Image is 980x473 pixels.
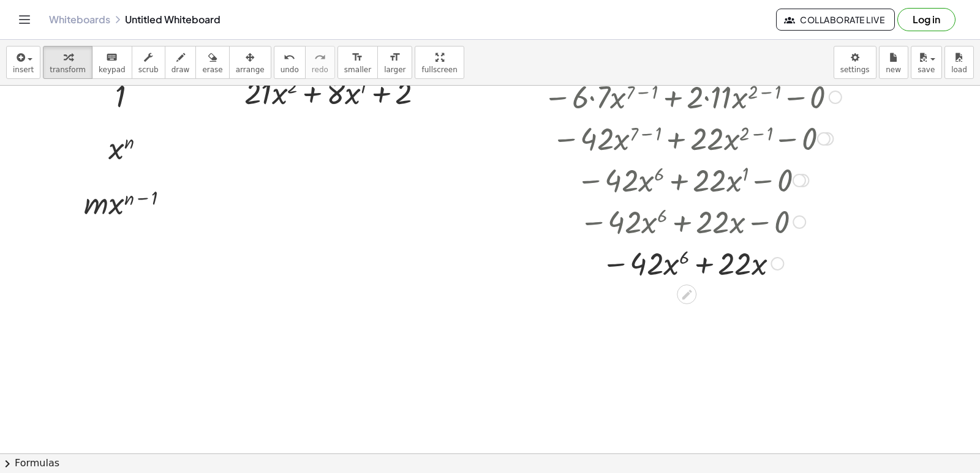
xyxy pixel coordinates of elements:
[171,65,190,74] span: draw
[49,13,110,26] a: Whiteboards
[305,46,335,79] button: redoredo
[389,50,401,65] i: format_size
[951,65,967,74] span: load
[138,65,159,74] span: scrub
[918,65,935,74] span: save
[43,46,92,79] button: transform
[897,8,956,31] button: Log in
[106,50,118,65] i: keyboard
[92,46,132,79] button: keyboardkeypad
[236,65,265,74] span: arrange
[13,65,34,74] span: insert
[944,46,974,79] button: load
[886,65,901,74] span: new
[6,46,40,79] button: insert
[344,65,371,74] span: smaller
[421,65,457,74] span: fullscreen
[911,46,942,79] button: save
[879,46,908,79] button: new
[415,46,464,79] button: fullscreen
[281,65,299,74] span: undo
[195,46,229,79] button: erase
[337,46,378,79] button: format_sizesmaller
[284,50,295,65] i: undo
[202,65,222,74] span: erase
[314,50,326,65] i: redo
[274,46,306,79] button: undoundo
[165,46,197,79] button: draw
[50,65,86,74] span: transform
[677,285,696,304] div: Edit math
[229,46,271,79] button: arrange
[15,10,34,29] button: Toggle navigation
[776,9,895,31] button: Collaborate Live
[786,14,884,25] span: Collaborate Live
[132,46,165,79] button: scrub
[312,65,328,74] span: redo
[377,46,412,79] button: format_sizelarger
[352,50,363,65] i: format_size
[834,46,876,79] button: settings
[99,65,126,74] span: keypad
[384,65,405,74] span: larger
[840,65,870,74] span: settings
